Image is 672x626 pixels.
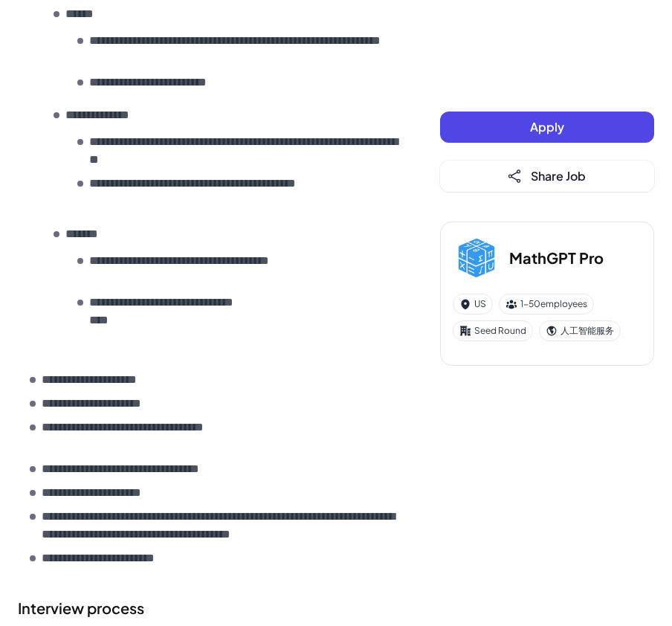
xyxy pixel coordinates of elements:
[539,320,621,341] div: 人工智能服务
[18,597,410,619] h2: Interview process
[531,168,586,184] span: Share Job
[509,247,604,269] h3: MathGPT Pro
[453,234,500,282] img: Ma
[453,294,493,314] div: US
[453,320,533,341] div: Seed Round
[530,119,564,135] span: Apply
[440,161,654,192] button: Share Job
[499,294,594,314] div: 1-50 employees
[440,112,654,143] button: Apply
